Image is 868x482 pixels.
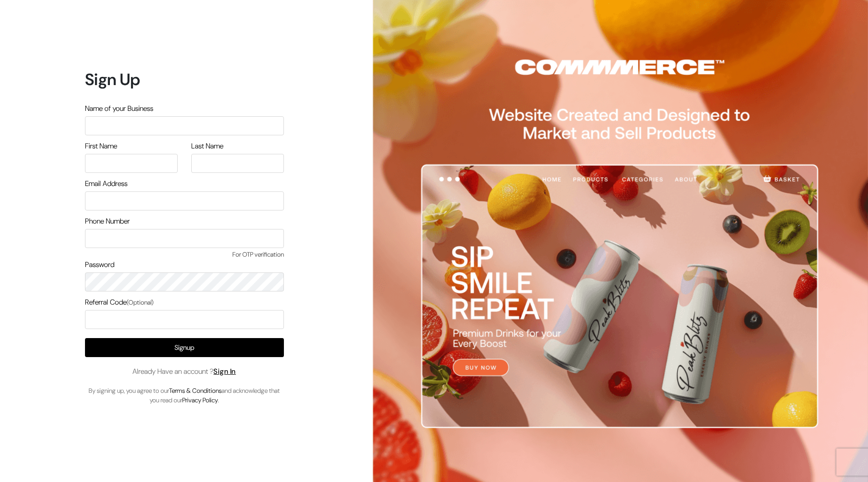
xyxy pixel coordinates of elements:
label: Last Name [191,141,223,152]
a: Privacy Policy [182,396,218,404]
label: Email Address [85,178,127,189]
label: First Name [85,141,117,152]
a: Terms & Conditions [169,387,222,395]
p: By signing up, you agree to our and acknowledge that you read our . [85,386,284,405]
span: (Optional) [127,298,154,306]
h1: Sign Up [85,70,284,89]
label: Phone Number [85,216,130,227]
span: Already Have an account ? [132,366,236,377]
label: Name of your Business [85,103,153,114]
label: Password [85,259,114,270]
button: Signup [85,338,284,357]
label: Referral Code [85,297,154,308]
a: Sign In [213,367,236,376]
span: For OTP verification [85,250,284,259]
